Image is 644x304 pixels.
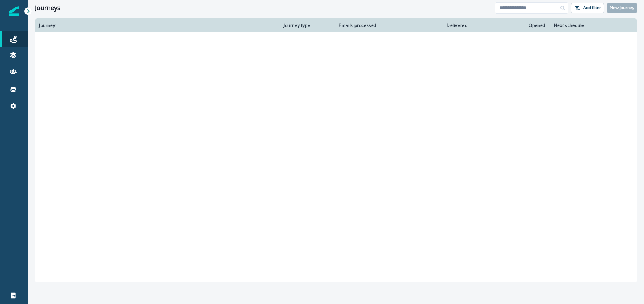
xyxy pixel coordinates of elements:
[39,23,275,28] div: Journey
[35,4,60,12] h1: Journeys
[571,3,604,13] button: Add filter
[336,23,376,28] div: Emails processed
[610,5,634,10] p: New journey
[476,23,546,28] div: Opened
[284,23,328,28] div: Journey type
[385,23,467,28] div: Delivered
[554,23,615,28] div: Next schedule
[9,6,19,16] img: Inflection
[607,3,637,13] button: New journey
[583,5,601,10] p: Add filter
